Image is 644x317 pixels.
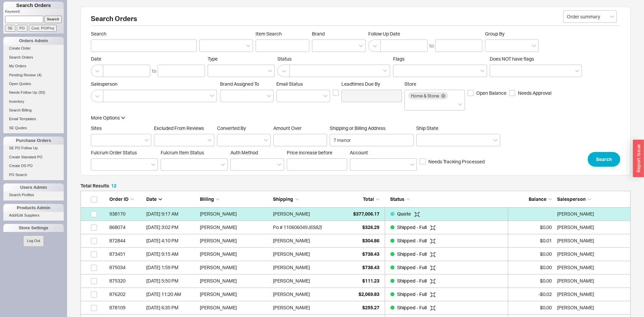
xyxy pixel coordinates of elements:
[273,125,327,131] span: Amount Over
[557,207,627,221] div: Adina Golomb
[80,248,631,261] a: 873451[DATE] 9:15 AM[PERSON_NAME][PERSON_NAME]$738.43Shipped - Full $0.00[PERSON_NAME]
[109,221,143,234] div: 868074
[557,247,627,261] div: Sammy
[3,224,64,232] div: Store Settings
[200,288,270,301] div: [PERSON_NAME]
[512,301,552,314] div: $0.00
[37,73,42,77] span: ( 4 )
[109,288,143,301] div: 876202
[385,196,508,203] div: Status
[91,56,205,62] span: Date
[273,288,310,301] div: [PERSON_NAME]
[411,93,439,98] span: Home & Stone
[410,163,414,166] svg: open menu
[80,234,631,248] a: 872844[DATE] 4:10 PM[PERSON_NAME][PERSON_NAME]$304.86Shipped - Full $0.01[PERSON_NAME]
[416,125,438,131] span: Ship State
[397,278,428,284] span: Shipped - Full
[557,221,627,234] div: Shifra Hamada
[3,37,64,45] div: Orders Admin
[109,207,143,221] div: 938170
[91,125,102,131] span: Sites
[557,301,627,314] div: Sammy
[512,247,552,261] div: $0.00
[393,56,405,62] span: Flags
[220,81,259,87] span: Brand Assigned To
[80,301,631,315] a: 878109[DATE] 6:35 PM[PERSON_NAME][PERSON_NAME]$255.27Shipped - Full $0.00[PERSON_NAME]
[273,301,310,314] div: [PERSON_NAME]
[23,235,44,246] button: Log Out
[3,63,64,70] a: My Orders
[200,274,270,288] div: [PERSON_NAME]
[3,191,64,199] a: Search Profiles
[476,90,506,96] span: Open Balance
[512,261,552,274] div: $0.00
[200,207,270,221] div: [PERSON_NAME]
[359,291,379,297] span: $2,069.83
[146,221,197,234] div: 5/13/19 3:02 PM
[316,42,320,50] input: Brand
[3,45,64,52] a: Create Order
[362,278,379,284] span: $111.23
[3,137,64,145] div: Purchase Orders
[3,154,64,161] a: Create Standard PO
[273,134,327,146] input: Amount Over
[428,158,485,165] span: Needs Tracking Processed
[146,207,197,221] div: 9/17/25 9:17 AM
[109,274,143,288] div: 875320
[208,56,218,62] span: Type
[397,264,428,270] span: Shipped - Full
[80,221,631,234] a: 868074[DATE] 3:02 PM[PERSON_NAME]Po # 110606049(6582)$326.29Shipped - Full $0.00[PERSON_NAME]
[557,288,627,301] div: Sammy
[256,39,309,52] input: Item Search
[146,274,197,288] div: 12/19/17 5:50 PM
[164,161,169,168] input: Fulcrum Item Status
[161,150,204,155] span: Fulcrum Item Status
[44,16,62,23] input: Search
[518,90,551,96] span: Needs Approval
[273,234,310,247] div: [PERSON_NAME]
[109,234,143,247] div: 872844
[308,221,322,234] span: ( 6582 )
[420,136,425,144] input: Ship State
[3,145,64,152] a: SE PO Follow Up
[200,301,270,314] div: [PERSON_NAME]
[91,39,197,52] input: Search
[273,221,308,234] div: Po # 110606049
[91,150,137,155] span: Fulcrum Order Status
[17,25,28,32] input: PO
[276,81,303,87] span: Em ​ ail Status
[5,9,64,16] p: Keyword:
[408,100,413,108] input: Store
[512,288,552,301] div: -$0.02
[200,221,270,234] div: [PERSON_NAME]
[362,238,379,243] span: $304.86
[3,125,64,132] a: SE Quotes
[230,150,258,155] span: Auth Method
[152,68,156,74] div: to
[429,43,434,49] div: to
[273,247,310,261] div: [PERSON_NAME]
[557,196,627,203] div: Salesperson
[397,305,428,310] span: Shipped - Full
[3,204,64,212] div: Products Admin
[350,150,368,155] span: Account
[211,67,216,75] input: Type
[323,95,327,97] svg: open menu
[490,56,534,62] span: Does NOT have flags
[39,90,45,94] span: ( 93 )
[512,221,552,234] div: $0.00
[91,114,120,121] div: More Options
[512,196,552,203] div: Balance
[509,90,515,96] input: Needs Approval
[264,139,268,142] svg: open menu
[3,54,64,61] a: Search Orders
[397,251,428,257] span: Shipped - Full
[217,125,246,131] span: Converted By
[273,196,343,203] div: Shipping
[200,234,270,247] div: [PERSON_NAME]
[563,10,617,23] input: Select...
[3,162,64,169] a: Create DS PO
[273,261,310,274] div: [PERSON_NAME]
[200,247,270,261] div: [PERSON_NAME]
[330,134,414,146] input: Shipping or Billing Address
